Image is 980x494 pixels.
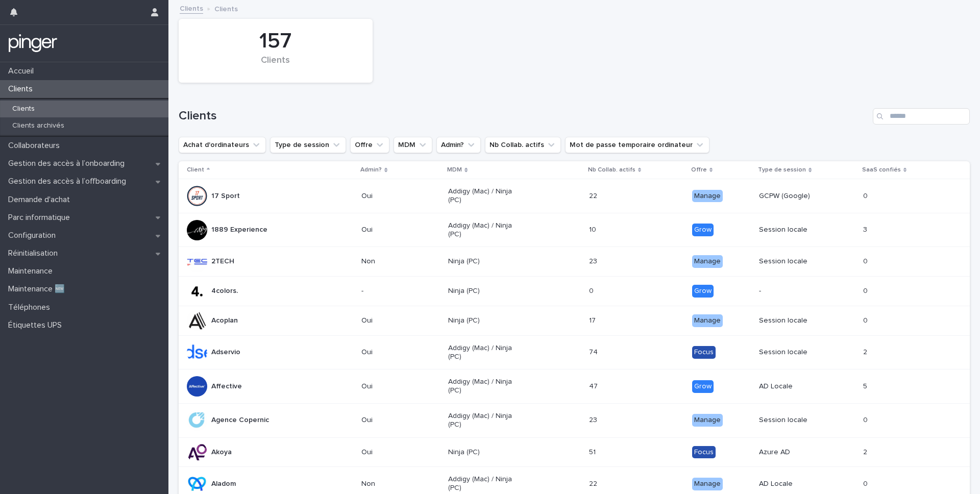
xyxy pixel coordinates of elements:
[179,247,970,277] tr: 2TECHNonNinja (PC)2323 ManageSession locale00
[759,480,832,488] p: AD Locale
[448,221,521,239] p: Addigy (Mac) / Ninja (PC)
[179,179,970,213] tr: 17 SportOuiAddigy (Mac) / Ninja (PC)2222 ManageGCPW (Google)00
[863,224,869,234] p: 3
[211,226,267,234] p: 1889 Experience
[350,137,389,153] button: Offre
[863,380,869,391] p: 5
[448,475,521,492] p: Addigy (Mac) / Ninja (PC)
[4,141,68,151] p: Collaborateurs
[4,159,133,168] p: Gestion des accès à l’onboarding
[863,414,870,425] p: 0
[759,287,832,295] p: -
[436,137,481,153] button: Admin?
[361,316,434,325] p: Oui
[448,257,521,266] p: Ninja (PC)
[589,285,596,295] p: 0
[211,448,232,457] p: Akoya
[361,416,434,425] p: Oui
[759,257,832,266] p: Session locale
[180,2,203,14] a: Clients
[8,33,58,54] img: mTgBEunGTSyRkCgitkcU
[211,348,240,357] p: Adservio
[588,164,635,176] p: Nb Collab. actifs
[589,314,598,325] p: 17
[692,346,716,359] div: Focus
[692,255,723,268] div: Manage
[211,257,234,266] p: 2TECH
[448,316,521,325] p: Ninja (PC)
[589,380,600,391] p: 47
[179,137,266,153] button: Achat d'ordinateurs
[211,192,240,201] p: 17 Sport
[759,448,832,457] p: Azure AD
[759,226,832,234] p: Session locale
[361,192,434,201] p: Oui
[361,448,434,457] p: Oui
[863,255,870,266] p: 0
[759,382,832,391] p: AD Locale
[589,190,599,201] p: 22
[4,84,41,94] p: Clients
[873,108,970,125] input: Search
[447,164,462,176] p: MDM
[691,164,707,176] p: Offre
[4,66,42,76] p: Accueil
[589,224,598,234] p: 10
[692,224,714,236] div: Grow
[361,257,434,266] p: Non
[4,284,73,294] p: Maintenance 🆕
[759,348,832,357] p: Session locale
[270,137,346,153] button: Type de session
[565,137,709,153] button: Mot de passe temporaire ordinateur
[196,29,355,54] div: 157
[448,412,521,429] p: Addigy (Mac) / Ninja (PC)
[211,287,238,295] p: 4colors.
[692,414,723,427] div: Manage
[4,266,61,276] p: Maintenance
[4,121,72,130] p: Clients archivés
[692,478,723,490] div: Manage
[179,335,970,369] tr: AdservioOuiAddigy (Mac) / Ninja (PC)7474 FocusSession locale22
[759,416,832,425] p: Session locale
[179,306,970,335] tr: AcoplanOuiNinja (PC)1717 ManageSession locale00
[692,285,714,298] div: Grow
[589,446,598,457] p: 51
[211,316,238,325] p: Acoplan
[692,380,714,393] div: Grow
[179,109,869,123] h1: Clients
[758,164,806,176] p: Type de session
[4,231,64,240] p: Configuration
[187,164,204,176] p: Client
[361,287,434,295] p: -
[4,195,78,205] p: Demande d'achat
[179,277,970,306] tr: 4colors.-Ninja (PC)00 Grow-00
[214,3,238,14] p: Clients
[448,287,521,295] p: Ninja (PC)
[862,164,901,176] p: SaaS confiés
[179,403,970,437] tr: Agence CopernicOuiAddigy (Mac) / Ninja (PC)2323 ManageSession locale00
[211,382,242,391] p: Affective
[589,478,599,488] p: 22
[589,255,599,266] p: 23
[4,105,43,113] p: Clients
[485,137,561,153] button: Nb Collab. actifs
[589,346,600,357] p: 74
[361,226,434,234] p: Oui
[589,414,599,425] p: 23
[863,478,870,488] p: 0
[692,446,716,459] div: Focus
[361,382,434,391] p: Oui
[211,480,236,488] p: Aladom
[863,314,870,325] p: 0
[863,346,869,357] p: 2
[448,448,521,457] p: Ninja (PC)
[448,378,521,395] p: Addigy (Mac) / Ninja (PC)
[4,320,70,330] p: Étiquettes UPS
[448,344,521,361] p: Addigy (Mac) / Ninja (PC)
[448,187,521,205] p: Addigy (Mac) / Ninja (PC)
[692,190,723,203] div: Manage
[179,369,970,404] tr: AffectiveOuiAddigy (Mac) / Ninja (PC)4747 GrowAD Locale55
[4,303,58,312] p: Téléphones
[361,348,434,357] p: Oui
